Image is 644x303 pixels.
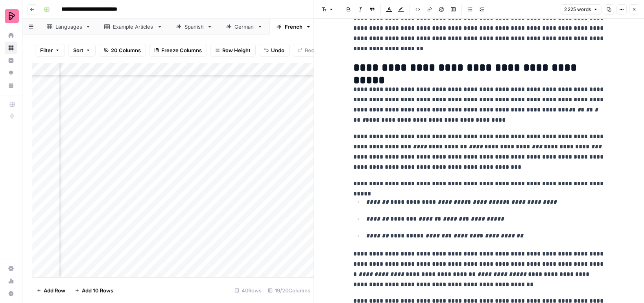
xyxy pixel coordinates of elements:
button: Filter [35,44,65,57]
a: Settings [5,262,17,275]
span: 2 225 words [564,6,591,13]
span: Redo [305,46,317,54]
div: French [285,23,303,31]
button: Redo [293,44,323,57]
a: Usage [5,275,17,287]
div: Example Articles [113,23,154,31]
div: Spanish [185,23,204,31]
a: French [269,19,318,35]
div: German [234,23,254,31]
a: Your Data [5,79,17,92]
button: 20 Columns [99,44,146,57]
div: 40 Rows [231,284,265,297]
button: Sort [68,44,96,57]
button: Row Height [210,44,256,57]
button: Freeze Columns [149,44,207,57]
a: Opportunities [5,67,17,79]
span: Freeze Columns [161,46,202,54]
span: Row Height [222,46,251,54]
a: Insights [5,54,17,67]
div: Languages [55,23,82,31]
span: 20 Columns [111,46,141,54]
a: Example Articles [98,19,169,35]
span: Sort [73,46,83,54]
a: Home [5,29,17,42]
span: Add Row [44,287,65,294]
button: Add 10 Rows [70,284,118,297]
img: Preply Logo [5,9,19,23]
a: Spanish [169,19,219,35]
button: Undo [259,44,290,57]
a: Browse [5,42,17,54]
a: German [219,19,269,35]
button: Help + Support [5,287,17,300]
div: 19/20 Columns [265,284,314,297]
span: Undo [271,46,284,54]
span: Add 10 Rows [82,287,113,294]
span: Filter [40,46,53,54]
button: 2 225 words [561,4,602,15]
a: Languages [40,19,98,35]
button: Add Row [32,284,70,297]
button: Workspace: Preply [5,6,17,26]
